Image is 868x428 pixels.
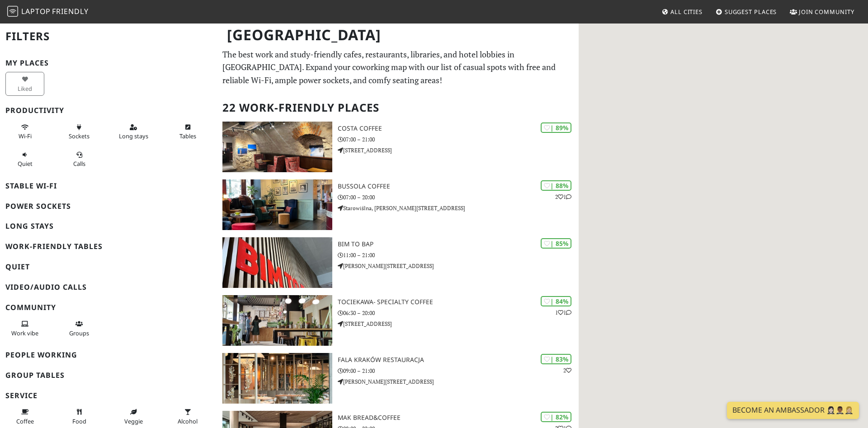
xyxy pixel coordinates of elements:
button: Sockets [60,120,99,144]
button: Quiet [5,147,44,171]
h3: Quiet [5,263,212,271]
a: Suggest Places [712,4,781,20]
p: 07:00 – 20:00 [338,193,579,202]
h3: Costa Coffee [338,125,579,132]
div: | 89% [541,122,571,133]
p: [STREET_ADDRESS] [338,320,579,328]
p: 09:00 – 21:00 [338,367,579,375]
h3: BIM TO BAP [338,240,579,248]
span: Long stays [119,132,148,140]
a: Join Community [786,4,858,20]
p: [PERSON_NAME][STREET_ADDRESS] [338,377,579,386]
span: Video/audio calls [73,160,85,168]
img: BIM TO BAP [222,237,332,288]
h3: MAK Bread&Coffee [338,414,579,422]
h1: [GEOGRAPHIC_DATA] [220,23,577,47]
img: Tociekawa- Specialty Coffee [222,295,332,346]
a: Fala Kraków Restauracja | 83% 2 Fala Kraków Restauracja 09:00 – 21:00 [PERSON_NAME][STREET_ADDRESS] [217,353,579,404]
p: 06:30 – 20:00 [338,309,579,317]
a: Costa Coffee | 89% Costa Coffee 07:00 – 21:00 [STREET_ADDRESS] [217,122,579,172]
h3: Community [5,303,212,312]
p: The best work and study-friendly cafes, restaurants, libraries, and hotel lobbies in [GEOGRAPHIC_... [222,48,573,87]
h3: Long stays [5,222,212,230]
div: | 83% [541,354,571,364]
h3: Work-friendly tables [5,242,212,251]
img: Costa Coffee [222,122,332,172]
button: Tables [168,120,207,144]
div: | 88% [541,180,571,191]
h2: Filters [5,23,212,50]
h3: Video/audio calls [5,283,212,292]
span: Coffee [16,417,34,425]
button: Long stays [114,120,153,144]
p: 2 [563,366,571,375]
span: People working [11,329,38,337]
p: 11:00 – 21:00 [338,251,579,259]
span: Suggest Places [725,8,777,16]
span: Laptop [21,6,51,16]
a: LaptopFriendly LaptopFriendly [7,4,89,20]
h3: Bussola Coffee [338,183,579,190]
span: Work-friendly tables [179,132,196,140]
span: All Cities [670,8,703,16]
span: Join Community [799,8,854,16]
span: Quiet [18,160,33,168]
span: Stable Wi-Fi [19,132,32,140]
span: Food [72,417,86,425]
span: Alcohol [178,417,198,425]
p: [PERSON_NAME][STREET_ADDRESS] [338,262,579,270]
button: Groups [60,316,99,340]
img: LaptopFriendly [7,6,18,17]
img: Fala Kraków Restauracja [222,353,332,404]
button: Calls [60,147,99,171]
h3: Group tables [5,371,212,380]
p: 1 1 [555,308,571,317]
button: Work vibe [5,316,44,340]
h3: Power sockets [5,202,212,211]
h2: 22 Work-Friendly Places [222,94,573,122]
div: | 82% [541,412,571,422]
h3: Service [5,391,212,400]
h3: Tociekawa- Specialty Coffee [338,298,579,306]
span: Power sockets [69,132,90,140]
a: All Cities [658,4,706,20]
span: Group tables [69,329,89,337]
div: | 85% [541,238,571,249]
h3: Productivity [5,106,212,115]
span: Friendly [52,6,88,16]
h3: People working [5,351,212,359]
p: [STREET_ADDRESS] [338,146,579,155]
button: Wi-Fi [5,120,44,144]
p: 2 1 [555,193,571,201]
h3: Fala Kraków Restauracja [338,356,579,364]
a: Tociekawa- Specialty Coffee | 84% 11 Tociekawa- Specialty Coffee 06:30 – 20:00 [STREET_ADDRESS] [217,295,579,346]
span: Veggie [124,417,143,425]
h3: Stable Wi-Fi [5,182,212,190]
img: Bussola Coffee [222,179,332,230]
div: | 84% [541,296,571,306]
p: Starowiślna, [PERSON_NAME][STREET_ADDRESS] [338,204,579,212]
a: Bussola Coffee | 88% 21 Bussola Coffee 07:00 – 20:00 Starowiślna, [PERSON_NAME][STREET_ADDRESS] [217,179,579,230]
p: 07:00 – 21:00 [338,135,579,144]
a: BIM TO BAP | 85% BIM TO BAP 11:00 – 21:00 [PERSON_NAME][STREET_ADDRESS] [217,237,579,288]
h3: My Places [5,59,212,67]
a: Become an Ambassador 🤵🏻‍♀️🤵🏾‍♂️🤵🏼‍♀️ [727,402,859,419]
